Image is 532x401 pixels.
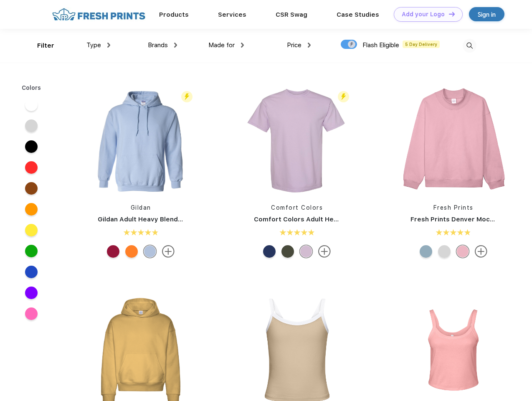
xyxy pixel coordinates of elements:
div: Orchid [300,245,312,258]
img: flash_active_toggle.svg [181,91,193,102]
a: Sign in [469,7,504,21]
div: Slate Blue [420,245,432,258]
div: Sign in [478,10,496,19]
div: S Orange [125,245,138,258]
span: Type [86,41,101,49]
img: more.svg [162,245,175,258]
span: Flash Eligible [362,41,399,49]
span: Made for [208,41,235,49]
div: Colors [15,84,48,92]
div: Pink [456,245,469,258]
img: dropdown.png [308,43,311,48]
a: Gildan Adult Heavy Blend 8 Oz. 50/50 Hooded Sweatshirt [98,216,280,223]
img: dropdown.png [107,43,110,48]
a: Comfort Colors Adult Heavyweight T-Shirt [254,216,390,223]
img: more.svg [475,245,487,258]
span: Price [287,41,301,49]
img: func=resize&h=266 [85,84,196,195]
div: Sage [281,245,294,258]
img: func=resize&h=266 [241,84,352,195]
div: Ash Grey [438,245,451,258]
span: 5 Day Delivery [403,41,440,48]
a: Fresh Prints [433,204,474,211]
div: Add your Logo [402,11,445,18]
div: Antiq Cherry Red [107,245,119,258]
a: Comfort Colors [271,204,323,211]
div: Light Blue [144,245,156,258]
img: more.svg [318,245,331,258]
img: fo%20logo%202.webp [50,7,148,22]
div: China Blue [263,245,276,258]
img: flash_active_toggle.svg [338,91,349,102]
span: Brands [148,41,168,49]
img: func=resize&h=266 [398,84,509,195]
div: Filter [37,41,54,51]
a: Products [159,11,189,18]
img: desktop_search.svg [463,39,476,53]
img: dropdown.png [174,43,177,48]
a: Gildan [131,204,151,211]
img: DT [449,12,455,16]
img: dropdown.png [241,43,244,48]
